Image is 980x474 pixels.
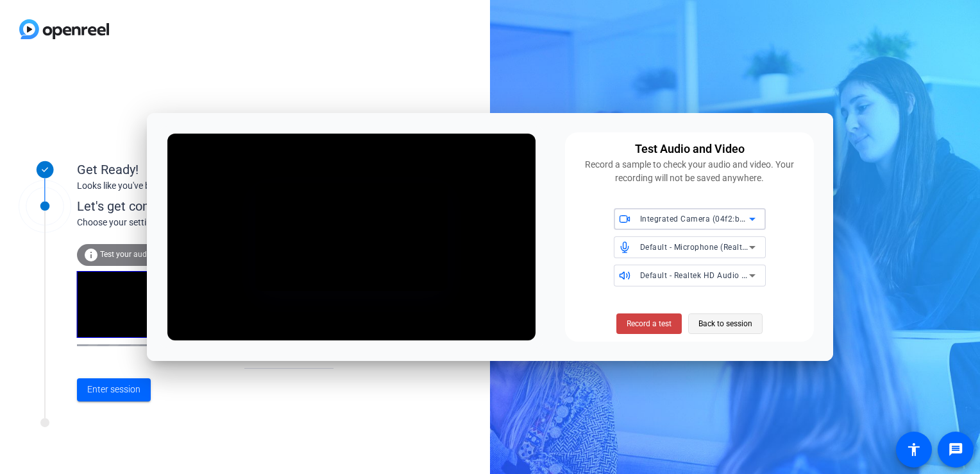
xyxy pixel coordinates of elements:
[616,313,682,334] button: Record a test
[77,197,360,216] div: Let's get connected.
[640,213,757,224] span: Integrated Camera (04f2:b6d0)
[906,442,922,457] mat-icon: accessibility
[627,318,672,329] span: Record a test
[77,179,334,193] div: Looks like you've been invited to join
[948,442,963,457] mat-icon: message
[698,312,752,336] span: Back to session
[77,160,334,179] div: Get Ready!
[688,313,763,334] button: Back to session
[640,241,789,252] span: Default - Microphone (Realtek(R) Audio)
[87,383,140,396] span: Enter session
[77,216,360,229] div: Choose your settings
[640,270,854,280] span: Default - Realtek HD Audio 2nd output (Realtek(R) Audio)
[100,250,189,259] span: Test your audio and video
[573,158,806,185] div: Record a sample to check your audio and video. Your recording will not be saved anywhere.
[83,247,99,263] mat-icon: info
[635,140,745,158] div: Test Audio and Video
